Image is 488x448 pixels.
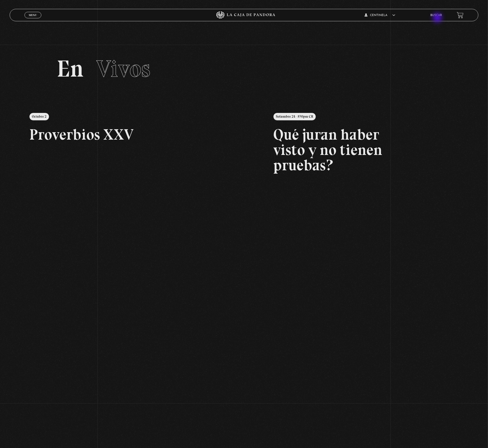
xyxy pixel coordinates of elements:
[96,55,150,83] span: Vivos
[430,14,442,17] a: Buscar
[365,14,395,17] span: CENTINELA
[27,18,39,21] span: Cerrar
[457,12,464,19] a: View your shopping cart
[57,57,432,81] h2: En
[29,14,37,17] span: Menu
